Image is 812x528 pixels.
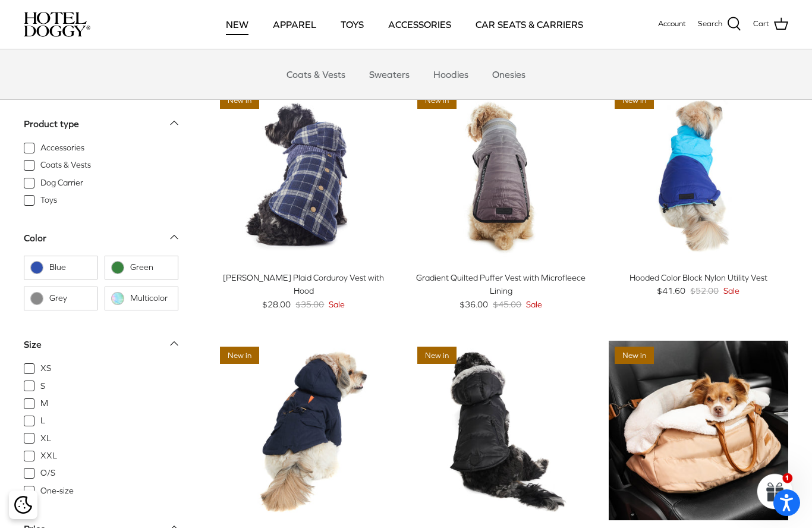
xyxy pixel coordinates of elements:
span: Grey [49,293,91,304]
a: Hooded Iridescent Puffer Vest with Micro-Fleece Lining [411,341,591,520]
button: Cookie policy [12,495,33,516]
span: New in [417,92,457,109]
span: Green [130,262,172,274]
span: O/S [40,467,55,479]
div: Primary navigation [177,4,632,45]
span: L [40,415,45,427]
a: Gradient Quilted Puffer Vest with Microfleece Lining $36.00 $45.00 Sale [411,271,591,311]
a: APPAREL [262,4,327,45]
span: Sale [329,298,345,311]
span: $45.00 [493,298,521,311]
div: Hooded Color Block Nylon Utility Vest [609,271,788,284]
a: Account [658,18,686,30]
a: CAR SEATS & CARRIERS [465,4,594,45]
span: M [40,398,48,410]
span: New in [615,92,654,109]
span: New in [417,347,457,364]
a: Hooded Color Block Nylon Utility Vest $41.60 $52.00 Sale [609,271,788,298]
span: Cart [753,18,769,30]
span: Sale [526,298,542,311]
span: Search [698,18,722,30]
a: Gradient Quilted Puffer Vest with Microfleece Lining [411,86,591,265]
span: Coats & Vests [40,159,91,171]
span: Account [658,19,686,28]
span: $35.00 [295,298,324,311]
span: New in [220,92,259,109]
span: XS [40,363,51,375]
span: $52.00 [690,284,719,297]
img: hoteldoggycom [24,12,90,37]
span: New in [615,347,654,364]
a: Sweaters [358,56,420,92]
a: TOYS [330,4,374,45]
span: $28.00 [262,298,291,311]
span: S [40,381,45,392]
img: Cookie policy [14,496,32,514]
div: Cookie policy [9,491,37,519]
a: NEW [215,4,259,45]
a: Color [24,229,178,256]
div: Product type [24,117,79,132]
span: Toys [40,194,57,206]
span: $36.00 [459,298,488,311]
a: Search [698,17,741,32]
div: [PERSON_NAME] Plaid Corduroy Vest with Hood [214,271,394,298]
a: Hoodies [423,56,479,92]
span: $41.60 [657,284,685,297]
a: Melton Plaid Corduroy Vest with Hood [214,86,394,265]
span: Sale [723,284,739,297]
span: Blue [49,262,91,274]
a: [PERSON_NAME] Plaid Corduroy Vest with Hood $28.00 $35.00 Sale [214,271,394,311]
a: Hooded Utility Parka Jacket with Fleece Lining [214,341,394,520]
span: Dog Carrier [40,177,83,189]
span: One-size [40,485,74,497]
span: XL [40,433,51,445]
span: XXL [40,450,57,462]
span: Multicolor [130,293,172,304]
div: Gradient Quilted Puffer Vest with Microfleece Lining [411,271,591,298]
a: ACCESSORIES [377,4,462,45]
a: Hooded Color Block Nylon Utility Vest [609,86,788,265]
span: Accessories [40,142,84,154]
a: Size [24,335,178,362]
div: Color [24,231,46,246]
a: Deluxe Car Seat & Carrier [609,341,788,520]
div: Size [24,337,42,353]
a: Coats & Vests [276,56,356,92]
a: Cart [753,17,788,32]
a: Product type [24,115,178,142]
span: New in [220,347,259,364]
a: Onesies [481,56,536,92]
